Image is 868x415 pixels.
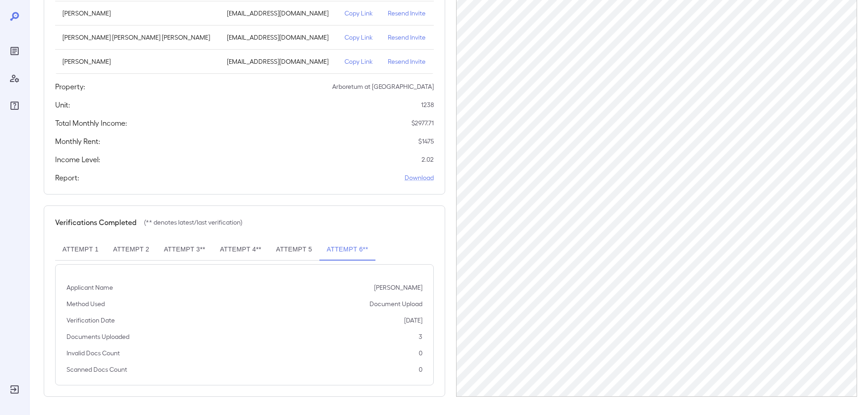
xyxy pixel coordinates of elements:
p: Arboretum at [GEOGRAPHIC_DATA] [332,82,434,91]
div: Manage Users [7,71,22,86]
h5: Property: [55,81,85,92]
h5: Verifications Completed [55,217,137,228]
p: [EMAIL_ADDRESS][DOMAIN_NAME] [227,33,330,42]
p: Resend Invite [388,57,426,66]
div: FAQ [7,98,22,113]
p: Document Upload [370,299,422,308]
p: [PERSON_NAME] [PERSON_NAME] [PERSON_NAME] [62,33,212,42]
p: Documents Uploaded [67,332,129,341]
p: Applicant Name [67,283,113,292]
p: 0 [419,348,422,358]
p: (** denotes latest/last verification) [144,218,242,227]
button: Attempt 3** [157,239,213,261]
button: Attempt 1 [55,239,106,261]
p: Copy Link [344,9,373,18]
p: $ 1475 [418,137,434,146]
p: Copy Link [344,57,373,66]
div: Reports [7,44,22,58]
button: Attempt 5 [269,239,319,261]
p: Copy Link [344,33,373,42]
p: [DATE] [404,316,422,325]
p: [EMAIL_ADDRESS][DOMAIN_NAME] [227,57,330,66]
button: Attempt 2 [106,239,156,261]
p: 1238 [421,100,434,109]
a: Download [405,173,434,182]
p: [EMAIL_ADDRESS][DOMAIN_NAME] [227,9,330,18]
p: [PERSON_NAME] [374,283,422,292]
p: 0 [419,365,422,374]
p: [PERSON_NAME] [62,9,212,18]
button: Attempt 4** [213,239,269,261]
h5: Total Monthly Income: [55,118,127,128]
h5: Monthly Rent: [55,136,100,147]
p: Verification Date [67,316,115,325]
p: [PERSON_NAME] [62,57,212,66]
p: Method Used [67,299,105,308]
p: Resend Invite [388,9,426,18]
p: Invalid Docs Count [67,348,120,358]
button: Attempt 6** [319,239,375,261]
p: Resend Invite [388,33,426,42]
h5: Income Level: [55,154,100,165]
p: $ 2977.71 [411,118,434,128]
p: 2.02 [421,155,434,164]
div: Log Out [7,382,22,397]
p: 3 [419,332,422,341]
p: Scanned Docs Count [67,365,127,374]
h5: Report: [55,172,79,183]
h5: Unit: [55,99,70,110]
